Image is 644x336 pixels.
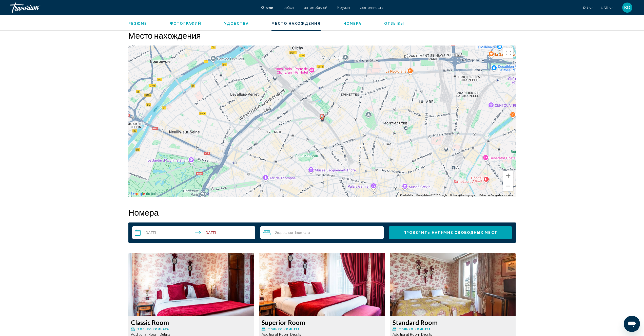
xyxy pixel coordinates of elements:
a: рейсы [283,6,294,10]
span: ru [583,6,588,10]
a: Круизы [337,6,350,10]
button: Kurzbefehle [400,194,413,197]
button: Место нахождения [271,21,321,26]
iframe: Schaltfläche zum Öffnen des Messaging-Fensters [624,316,640,332]
span: Номера [343,21,362,26]
a: Fehler bei Google Maps melden [479,194,514,197]
span: USD [601,6,608,10]
img: 228cb9b9-1a81-4838-96de-598f6249be26.jpeg [128,253,254,316]
button: Vergrößern [503,171,513,181]
img: 6bbae2a2-e37a-445a-a479-022deb44c6fc.jpeg [259,253,385,316]
a: автомобилей [304,6,327,10]
span: Комната [296,230,310,235]
button: Фотографий [170,21,201,26]
button: Номера [343,21,362,26]
h2: Место нахождения [128,30,516,40]
span: Только комната [399,328,431,331]
span: , 1 [293,231,310,235]
button: Change language [583,4,593,12]
button: Удобства [224,21,249,26]
a: Отели [261,6,273,10]
button: Проверить наличие свободных мест [389,226,512,239]
div: Search widget [132,226,512,239]
span: Kartendaten ©2025 Google [416,194,447,197]
span: Только комната [137,328,169,331]
span: KO [624,5,630,10]
button: Travelers: 2 adults, 0 children [260,226,384,239]
span: Фотографий [170,21,201,26]
h3: Classic Room [131,319,252,326]
img: c67bc907-b4d4-4dde-8938-a8579e1106c8.jpeg [390,253,516,316]
span: Только комната [268,328,300,331]
button: Change currency [601,4,613,12]
img: Google [130,191,146,197]
span: Отзывы [384,21,404,26]
span: Удобства [224,21,249,26]
button: Check-in date: Nov 28, 2025 Check-out date: Nov 30, 2025 [132,226,256,239]
span: 2 [275,231,293,235]
a: Travorium [10,3,256,13]
h3: Standard Room [393,319,513,326]
span: Место нахождения [271,21,321,26]
a: Nutzungsbedingungen [450,194,476,197]
span: Проверить наличие свободных мест [403,231,497,235]
h2: Номера [128,207,516,217]
button: Резюме [128,21,147,26]
a: деятельность [360,6,383,10]
button: Vollbildansicht ein/aus [503,48,513,58]
button: User Menu [621,2,634,13]
a: Dieses Gebiet in Google Maps öffnen (in neuem Fenster) [130,191,146,197]
span: Взрослые [277,230,293,235]
span: Резюме [128,21,147,26]
button: Отзывы [384,21,404,26]
button: Verkleinern [503,181,513,191]
h3: Superior Room [262,319,382,326]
